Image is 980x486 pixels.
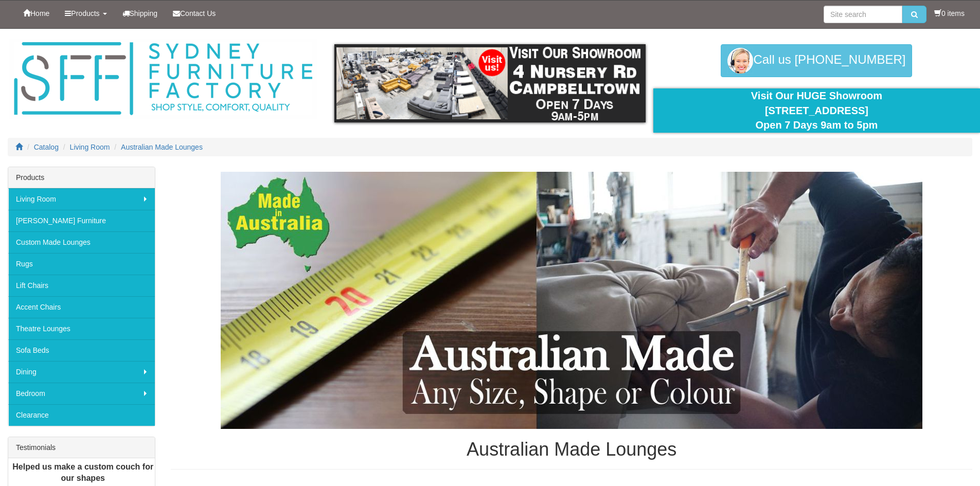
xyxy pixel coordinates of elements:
[8,253,155,275] a: Rugs
[180,9,216,17] span: Contact Us
[30,9,49,17] span: Home
[165,1,223,26] a: Contact Us
[934,8,965,19] li: 0 items
[121,143,203,151] a: Australian Made Lounges
[34,143,59,151] a: Catalog
[8,383,155,404] a: Bedroom
[70,143,110,151] a: Living Room
[8,361,155,383] a: Dining
[8,275,155,296] a: Lift Chairs
[15,1,57,26] a: Home
[221,172,922,429] img: Australian Made Lounges
[71,9,99,17] span: Products
[334,44,646,122] img: showroom.gif
[8,210,155,231] a: [PERSON_NAME] Furniture
[661,88,972,133] div: Visit Our HUGE Showroom [STREET_ADDRESS] Open 7 Days 9am to 5pm
[824,6,902,23] input: Site search
[8,318,155,339] a: Theatre Lounges
[130,9,158,17] span: Shipping
[57,1,114,26] a: Products
[8,404,155,426] a: Clearance
[171,439,972,460] h1: Australian Made Lounges
[8,437,155,458] div: Testimonials
[8,296,155,318] a: Accent Chairs
[8,231,155,253] a: Custom Made Lounges
[9,39,317,119] img: Sydney Furniture Factory
[115,1,166,26] a: Shipping
[8,339,155,361] a: Sofa Beds
[12,462,153,483] b: Helped us make a custom couch for our shapes
[8,188,155,210] a: Living Room
[8,167,155,188] div: Products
